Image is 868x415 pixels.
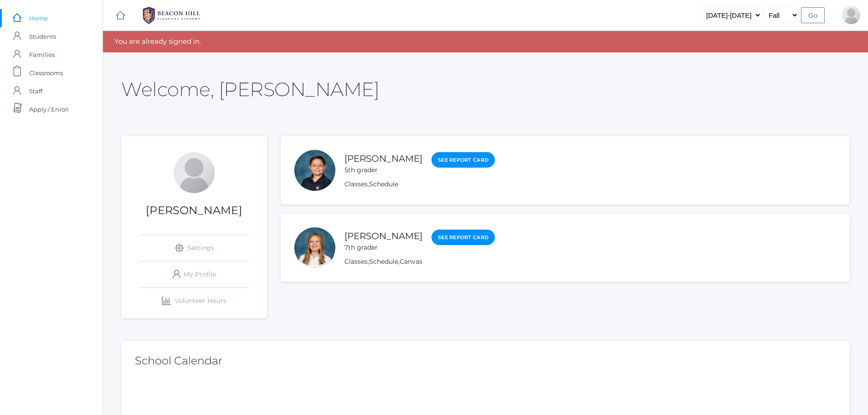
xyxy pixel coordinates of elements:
[29,27,56,46] span: Students
[369,180,398,188] a: Schedule
[139,235,249,261] a: Settings
[29,100,69,118] span: Apply / Enroll
[431,230,495,246] a: See Report Card
[135,355,836,367] h2: School Calendar
[103,31,868,52] div: You are already signed in.
[294,227,335,268] div: Madison Oceguera
[344,243,422,252] div: 7th grader
[139,261,249,287] a: My Profile
[431,152,495,168] a: See Report Card
[121,79,379,100] h2: Welcome, [PERSON_NAME]
[400,257,422,266] a: Canvas
[842,6,860,24] div: Andrea Oceguera
[29,46,55,64] span: Families
[801,7,825,23] input: Go
[137,4,205,27] img: BHCALogos-05-308ed15e86a5a0abce9b8dd61676a3503ac9727e845dece92d48e8588c001991.png
[344,180,368,188] a: Classes
[344,153,422,164] a: [PERSON_NAME]
[29,82,42,100] span: Staff
[29,64,63,82] span: Classrooms
[344,257,368,266] a: Classes
[344,165,422,175] div: 5th grader
[369,257,398,266] a: Schedule
[344,257,495,266] div: , ,
[174,152,215,193] div: Andrea Oceguera
[294,150,335,191] div: Aiden Oceguera
[29,9,48,27] span: Home
[344,179,495,189] div: ,
[121,205,267,216] h1: [PERSON_NAME]
[344,231,422,241] a: [PERSON_NAME]
[139,288,249,314] a: Volunteer Hours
